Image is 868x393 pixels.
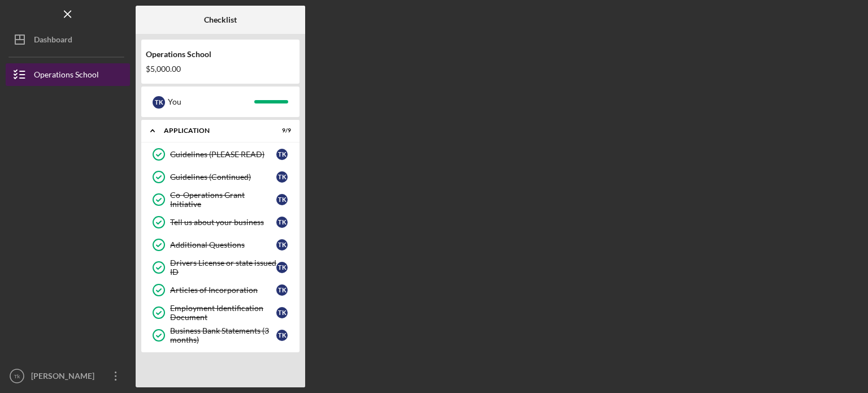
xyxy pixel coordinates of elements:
[164,127,263,134] div: Application
[14,373,20,379] text: Tk
[170,258,276,277] div: Drivers License or state issued ID
[170,326,276,344] div: Business Bank Statements (3 months)
[276,171,288,183] div: T k
[146,64,295,74] div: $5,000.00
[170,191,276,209] div: Co-Operations Grant Initiative
[34,28,72,54] div: Dashboard
[170,218,276,227] div: Tell us about your business
[6,28,130,51] button: Dashboard
[147,143,294,166] a: Guidelines (PLEASE READ)Tk
[170,304,276,322] div: Employment Identification Document
[170,172,276,182] div: Guidelines (Continued)
[170,286,276,295] div: Articles of Incorporation
[153,96,165,109] div: T k
[276,194,288,205] div: T k
[147,324,294,347] a: Business Bank Statements (3 months)Tk
[34,63,99,89] div: Operations School
[147,234,294,256] a: Additional QuestionsTk
[28,365,102,390] div: [PERSON_NAME]
[6,365,130,387] button: Tk[PERSON_NAME]
[147,301,294,324] a: Employment Identification DocumentTk
[276,149,288,160] div: T k
[6,63,130,86] button: Operations School
[168,92,254,111] div: You
[271,127,291,134] div: 9 / 9
[276,217,288,228] div: T k
[147,188,294,211] a: Co-Operations Grant InitiativeTk
[204,15,237,24] b: Checklist
[147,256,294,279] a: Drivers License or state issued IDTk
[170,150,276,159] div: Guidelines (PLEASE READ)
[147,166,294,188] a: Guidelines (Continued)Tk
[276,262,288,273] div: T k
[147,211,294,234] a: Tell us about your businessTk
[170,240,276,249] div: Additional Questions
[146,50,295,59] div: Operations School
[276,307,288,318] div: T k
[276,239,288,251] div: T k
[147,279,294,301] a: Articles of IncorporationTk
[276,284,288,296] div: T k
[276,330,288,341] div: T k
